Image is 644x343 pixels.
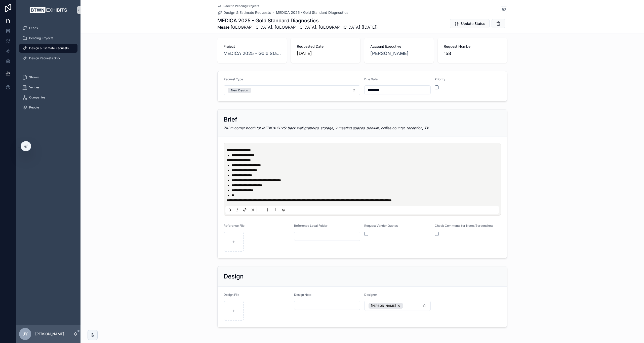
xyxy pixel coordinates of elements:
[19,83,77,92] a: Venues
[461,21,485,26] span: Update Status
[29,26,38,30] span: Leads
[294,293,311,297] span: Design Note
[450,19,490,28] button: Update Status
[223,50,281,57] a: MEDICA 2025 - Gold Standard Diagnostics
[435,77,445,81] span: Priority
[444,50,501,57] span: 158
[217,24,378,30] span: Messe [GEOGRAPHIC_DATA], [GEOGRAPHIC_DATA], [GEOGRAPHIC_DATA] ([DATE])
[217,17,378,24] h1: MEDICA 2025 - Gold Standard Diagnostics
[217,10,271,15] a: Design & Estimate Requests
[29,75,39,79] span: Shows
[19,24,77,33] a: Leads
[231,88,248,93] div: New Design
[435,224,493,227] span: Check Comments for Notes/Screenshots
[19,54,77,63] a: Design Requests Only
[224,85,360,95] button: Select Button
[28,6,68,14] img: App logo
[294,224,328,227] span: Reference Local Folder
[364,301,431,311] button: Select Button
[224,224,245,227] span: Reference File
[370,50,409,57] a: [PERSON_NAME]
[297,50,312,57] p: [DATE]
[19,44,77,53] a: Design & Estimate Requests
[224,272,244,280] h2: Design
[29,95,45,99] span: Companies
[364,224,398,227] span: Request Vendor Quotes
[23,331,28,337] span: JY
[29,36,53,40] span: Pending Projects
[369,303,403,309] button: Unselect 2
[29,105,39,109] span: People
[364,293,377,297] span: Designer
[224,77,243,81] span: Request Type
[370,44,428,49] span: Account Executive
[29,56,60,60] span: Design Requests Only
[371,304,396,308] span: [PERSON_NAME]
[29,85,39,89] span: Venues
[35,331,64,336] p: [PERSON_NAME]
[19,73,77,82] a: Shows
[364,77,378,81] span: Due Date
[224,293,239,297] span: Design File
[223,4,259,8] span: Back to Pending Projects
[224,126,430,130] em: 7x3m corner booth for MEDICA 2025: back wall graphics, storage, 2 meeting spaces, podium, coffee ...
[223,44,281,49] span: Project
[217,4,259,8] a: Back to Pending Projects
[29,46,69,50] span: Design & Estimate Requests
[276,10,348,15] a: MEDICA 2025 - Gold Standard Diagnostics
[16,20,80,119] div: scrollable content
[223,10,271,15] span: Design & Estimate Requests
[19,34,77,43] a: Pending Projects
[228,88,251,93] button: Unselect NEW_DESIGN
[19,93,77,102] a: Companies
[19,103,77,112] a: People
[444,44,501,49] span: Request Number
[224,116,237,124] h2: Brief
[297,44,354,49] span: Requested Date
